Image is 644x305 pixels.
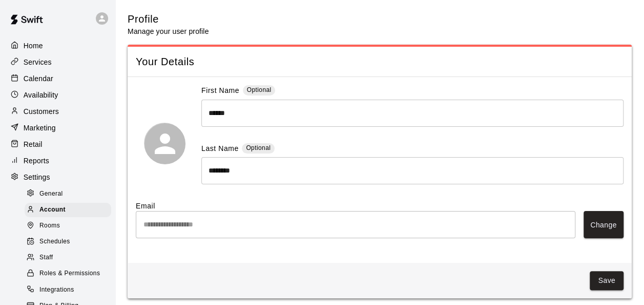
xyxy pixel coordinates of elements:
p: Marketing [24,123,56,133]
span: Account [39,205,66,215]
label: Email [136,201,624,211]
p: Customers [24,106,59,117]
a: Reports [8,153,107,168]
label: First Name [201,85,239,97]
p: Settings [24,172,50,182]
a: General [25,186,115,202]
a: Roles & Permissions [25,266,115,282]
div: Account [25,203,111,217]
div: Roles & Permissions [25,266,111,281]
span: Rooms [39,221,60,231]
a: Availability [8,87,107,103]
a: Rooms [25,218,115,234]
h5: Profile [128,12,209,26]
p: Home [24,41,43,51]
button: Save [590,271,624,290]
a: Marketing [8,120,107,136]
span: Optional [246,144,271,151]
p: Manage your user profile [128,26,209,36]
div: Integrations [25,283,111,297]
a: Schedules [25,234,115,250]
div: Staff [25,251,111,265]
span: Your Details [136,55,624,69]
div: Schedules [25,235,111,249]
div: General [25,187,111,201]
p: Availability [24,90,58,100]
button: Change [584,211,624,238]
span: Optional [247,86,272,93]
span: General [39,189,63,199]
a: Account [25,202,115,218]
a: Home [8,38,107,53]
p: Retail [24,139,43,149]
a: Calendar [8,71,107,86]
span: Schedules [39,237,70,247]
a: Customers [8,104,107,119]
a: Staff [25,250,115,266]
span: Roles & Permissions [39,269,100,279]
a: Integrations [25,282,115,298]
a: Retail [8,137,107,152]
p: Services [24,57,52,67]
p: Calendar [24,73,53,84]
div: Rooms [25,219,111,233]
a: Settings [8,169,107,185]
span: Staff [39,253,53,263]
label: Last Name [201,143,239,155]
span: Integrations [39,285,74,295]
a: Services [8,54,107,70]
p: Reports [24,156,49,166]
